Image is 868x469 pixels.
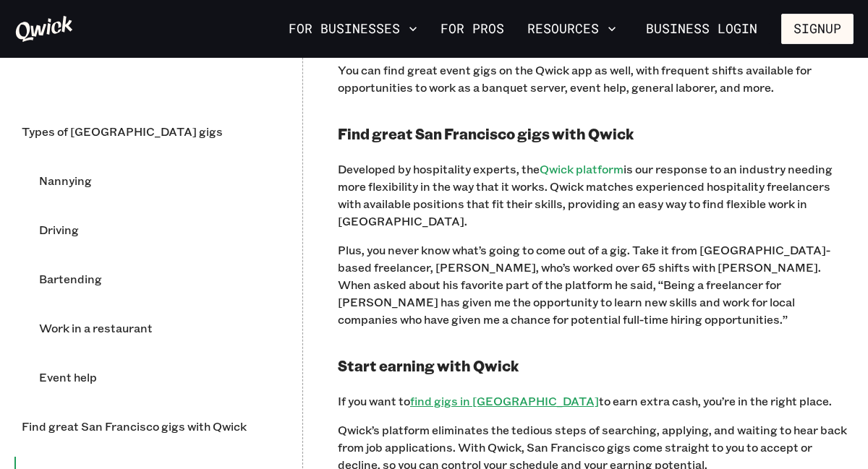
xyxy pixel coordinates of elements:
button: Resources [522,17,622,41]
p: If you want to to earn extra cash, you’re in the right place. [338,392,854,410]
h2: Start earning with Qwick [338,357,854,375]
li: Find great San Francisco gigs with Qwick [14,408,268,445]
a: find gigs in [GEOGRAPHIC_DATA] [410,393,599,408]
li: Event help [32,358,268,396]
button: Signup [781,14,854,44]
p: Developed by hospitality experts, the is our response to an industry needing more flexibility in ... [338,160,854,230]
button: For Businesses [283,17,423,41]
a: Business Login [634,14,770,44]
li: Types of [GEOGRAPHIC_DATA] gigs [14,113,268,150]
li: Driving [32,211,268,249]
a: For Pros [435,17,510,41]
li: Work in a restaurant [32,309,268,347]
h2: Find great San Francisco gigs with Qwick [338,125,854,143]
a: Qwick platform [540,161,624,176]
li: Nannying [32,162,268,199]
p: You can find great event gigs on the Qwick app as well, with frequent shifts available for opport... [338,61,854,96]
li: Bartending [32,260,268,298]
p: Plus, you never know what’s going to come out of a gig. Take it from [GEOGRAPHIC_DATA]-based free... [338,241,854,328]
